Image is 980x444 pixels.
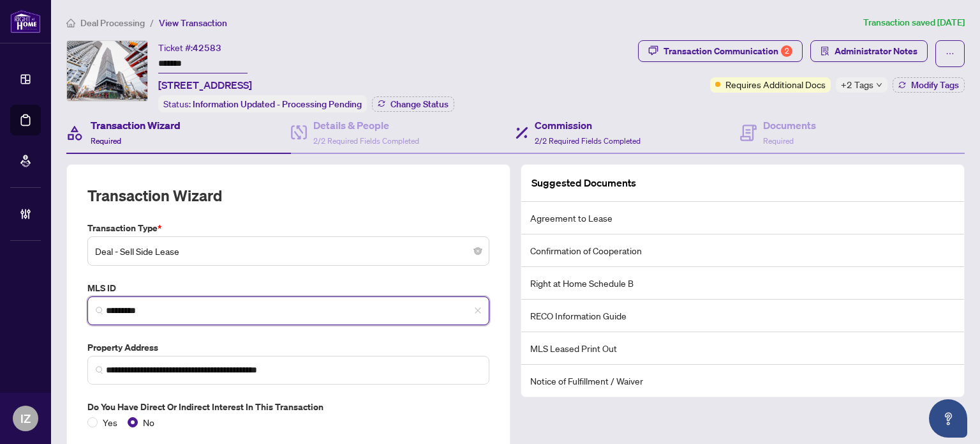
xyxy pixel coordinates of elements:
li: RECO Information Guide [521,300,964,332]
button: Transaction Communication2 [638,40,803,62]
span: [STREET_ADDRESS] [158,77,252,93]
span: Yes [98,415,122,429]
span: Modify Tags [911,80,959,89]
span: No [138,415,160,429]
span: Required [91,136,121,146]
span: 42583 [193,42,221,54]
li: Agreement to Lease [521,202,964,234]
span: View Transaction [159,17,227,29]
div: Status: [158,95,367,112]
h4: Details & People [313,118,419,133]
span: Administrator Notes [835,41,917,61]
h2: Transaction Wizard [87,185,222,206]
span: IZ [20,410,31,427]
img: logo [10,10,41,33]
img: search_icon [96,366,103,374]
span: +2 Tags [841,77,873,92]
button: Administrator Notes [810,40,928,62]
li: Confirmation of Cooperation [521,234,964,267]
button: Open asap [929,399,967,438]
div: Transaction Communication [664,41,792,61]
span: Deal Processing [80,17,145,29]
article: Transaction saved [DATE] [863,15,965,30]
h4: Commission [535,118,641,133]
li: / [150,15,154,30]
li: Notice of Fulfillment / Waiver [521,365,964,397]
span: close-circle [474,247,482,255]
li: MLS Leased Print Out [521,332,964,365]
span: ellipsis [946,49,954,58]
span: 2/2 Required Fields Completed [535,136,641,146]
button: Change Status [372,96,454,112]
span: Information Updated - Processing Pending [193,98,362,110]
span: home [66,19,75,27]
img: IMG-C12213037_1.jpg [67,41,147,101]
div: Ticket #: [158,40,221,55]
span: Deal - Sell Side Lease [95,239,482,263]
span: solution [820,47,829,56]
label: Transaction Type [87,221,489,235]
article: Suggested Documents [531,175,636,191]
span: down [876,82,882,88]
li: Right at Home Schedule B [521,267,964,300]
label: Do you have direct or indirect interest in this transaction [87,400,489,414]
h4: Documents [763,118,816,133]
span: Requires Additional Docs [725,77,826,91]
span: Change Status [390,100,449,109]
button: Modify Tags [893,77,965,93]
h4: Transaction Wizard [91,118,181,133]
span: close [474,307,482,314]
img: search_icon [96,307,103,314]
label: Property Address [87,341,489,355]
label: MLS ID [87,281,489,295]
span: Required [763,136,794,146]
span: 2/2 Required Fields Completed [313,136,419,146]
div: 2 [781,45,792,57]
